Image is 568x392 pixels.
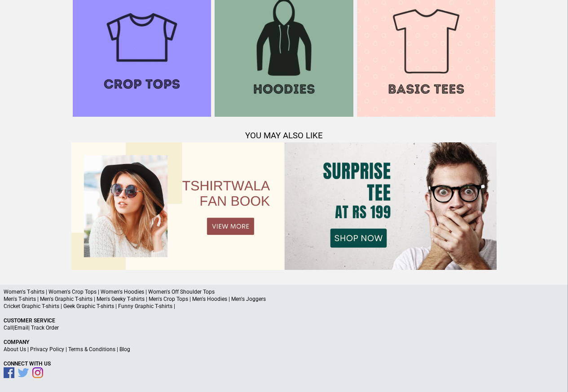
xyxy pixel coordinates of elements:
[245,131,323,141] span: YOU MAY ALSO LIKE
[4,360,564,367] p: Connect With Us
[4,346,26,352] a: About Us
[4,288,564,295] p: Women's T-shirts | Women's Crop Tops | Women's Hoodies | Women's Off Shoulder Tops
[14,325,28,331] a: Email
[4,303,564,310] p: Cricket Graphic T-shirts | Geek Graphic T-shirts | Funny Graphic T-shirts |
[4,339,564,346] p: Company
[4,324,564,331] p: | |
[119,346,130,352] a: Blog
[4,346,564,353] p: | | |
[4,325,13,331] a: Call
[4,317,564,324] p: Customer Service
[30,346,64,352] a: Privacy Policy
[68,346,115,352] a: Terms & Conditions
[4,295,564,303] p: Men's T-shirts | Men's Graphic T-shirts | Men's Geeky T-shirts | Men's Crop Tops | Men's Hoodies ...
[31,325,59,331] a: Track Order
